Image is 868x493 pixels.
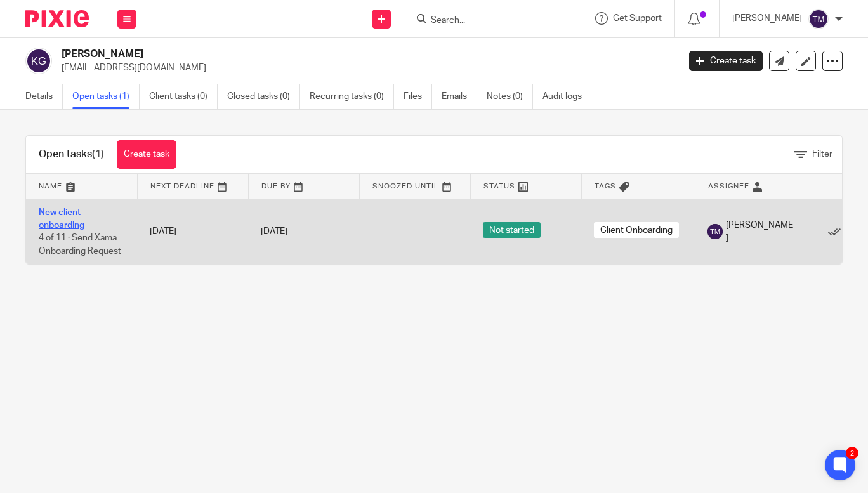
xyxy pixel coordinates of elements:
[404,84,432,109] a: Files
[595,183,616,190] span: Tags
[483,183,515,190] span: Status
[613,14,662,23] span: Get Support
[227,84,300,109] a: Closed tasks (0)
[812,150,832,159] span: Filter
[372,183,439,190] span: Snoozed Until
[808,9,829,29] img: svg%3E
[483,222,541,238] span: Not started
[39,233,121,256] span: 4 of 11 · Send Xama Onboarding Request
[732,12,802,25] p: [PERSON_NAME]
[310,84,394,109] a: Recurring tasks (0)
[726,219,793,245] span: [PERSON_NAME]
[828,225,847,238] a: Mark as done
[487,84,533,109] a: Notes (0)
[39,208,84,230] a: New client onboarding
[25,84,63,109] a: Details
[137,199,248,264] td: [DATE]
[442,84,477,109] a: Emails
[261,227,287,236] span: [DATE]
[707,224,723,239] img: svg%3E
[39,148,104,161] h1: Open tasks
[62,48,548,61] h2: [PERSON_NAME]
[542,84,591,109] a: Audit logs
[62,62,670,74] p: [EMAIL_ADDRESS][DOMAIN_NAME]
[117,140,176,169] a: Create task
[430,15,544,27] input: Search
[149,84,218,109] a: Client tasks (0)
[594,222,679,238] span: Client Onboarding
[25,48,52,74] img: svg%3E
[846,447,858,459] div: 2
[689,51,763,71] a: Create task
[72,84,140,109] a: Open tasks (1)
[25,10,89,27] img: Pixie
[92,149,104,159] span: (1)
